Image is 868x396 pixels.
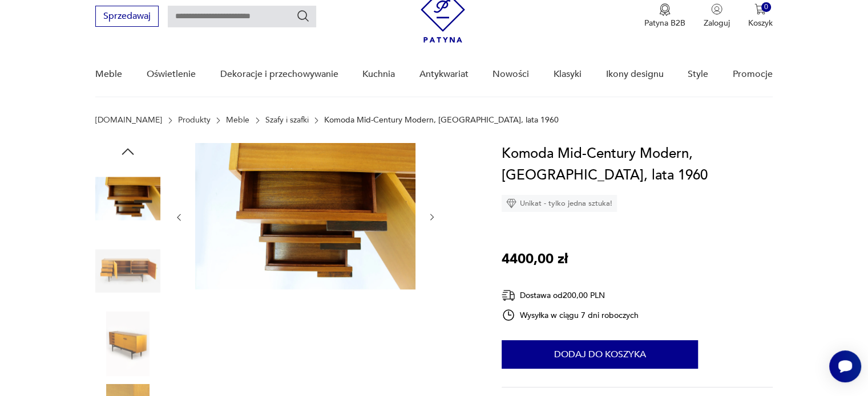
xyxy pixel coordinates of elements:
[492,52,529,96] a: Nowości
[147,52,196,96] a: Oświetlenie
[644,3,685,28] a: Ikona medaluPatyna B2B
[754,3,766,15] img: Ikona koszyka
[178,116,211,125] a: Produkty
[829,350,861,382] iframe: Smartsupp widget button
[644,18,685,28] p: Patyna B2B
[644,3,685,28] button: Patyna B2B
[506,198,516,209] img: Ikona diamentu
[688,52,708,96] a: Style
[324,116,559,125] p: Komoda Mid-Century Modern, [GEOGRAPHIC_DATA], lata 1960
[733,52,773,96] a: Promocje
[554,52,582,96] a: Klasyki
[95,6,159,27] button: Sprzedawaj
[95,239,160,304] img: Zdjęcie produktu Komoda Mid-Century Modern, Czechy, lata 1960
[502,195,617,212] div: Unikat - tylko jedna sztuka!
[704,3,730,28] button: Zaloguj
[419,52,469,96] a: Antykwariat
[195,143,415,289] img: Zdjęcie produktu Komoda Mid-Century Modern, Czechy, lata 1960
[502,340,698,369] button: Dodaj do koszyka
[95,311,160,376] img: Zdjęcie produktu Komoda Mid-Century Modern, Czechy, lata 1960
[711,3,722,15] img: Ikonka użytkownika
[95,13,159,21] a: Sprzedawaj
[265,116,309,125] a: Szafy i szafki
[226,116,249,125] a: Meble
[502,308,639,322] div: Wysyłka w ciągu 7 dni roboczych
[748,18,773,28] p: Koszyk
[704,18,730,28] p: Zaloguj
[95,116,162,125] a: [DOMAIN_NAME]
[659,3,671,16] img: Ikona medalu
[95,52,122,96] a: Meble
[362,52,395,96] a: Kuchnia
[502,248,568,270] p: 4400,00 zł
[220,52,338,96] a: Dekoracje i przechowywanie
[502,288,639,303] div: Dostawa od 200,00 PLN
[748,3,773,28] button: 0Koszyk
[502,288,515,303] img: Ikona dostawy
[761,2,771,12] div: 0
[605,52,663,96] a: Ikony designu
[502,143,773,186] h1: Komoda Mid-Century Modern, [GEOGRAPHIC_DATA], lata 1960
[296,9,310,23] button: Szukaj
[95,166,160,231] img: Zdjęcie produktu Komoda Mid-Century Modern, Czechy, lata 1960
